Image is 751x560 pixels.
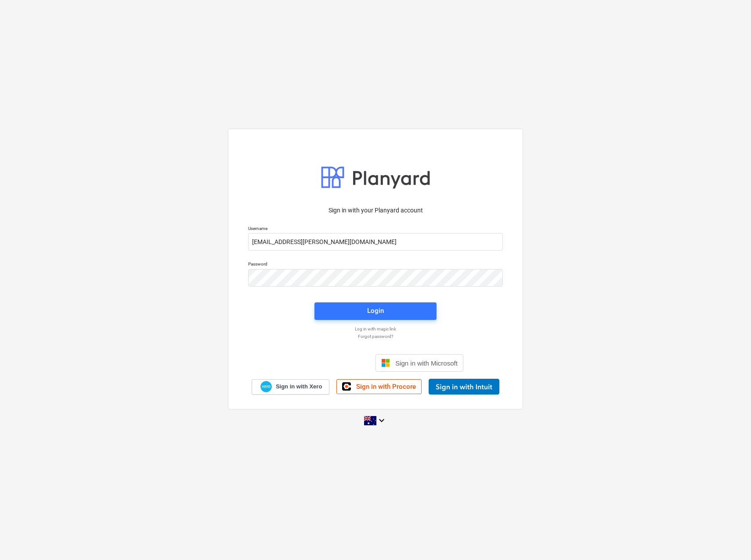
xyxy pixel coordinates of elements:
a: Sign in with Procore [336,379,422,394]
a: Log in with magic link [244,326,507,332]
p: Password [248,261,503,269]
a: Sign in with Xero [252,379,330,395]
i: keyboard_arrow_down [376,415,387,426]
a: Forgot password? [244,334,507,339]
div: Login [367,305,384,316]
span: Sign in with Microsoft [395,359,458,367]
span: Sign in with Xero [276,383,322,391]
p: Username [248,226,503,233]
img: Xero logo [260,381,272,393]
iframe: Sign in with Google Button [283,353,373,373]
span: Sign in with Procore [356,383,416,391]
p: Sign in with your Planyard account [248,206,503,215]
img: Microsoft logo [381,359,390,367]
button: Login [314,302,437,320]
input: Username [248,233,503,251]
